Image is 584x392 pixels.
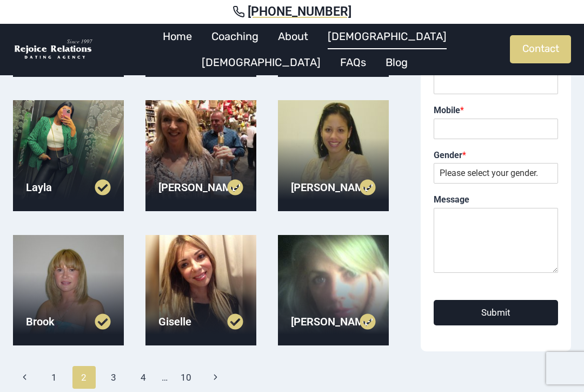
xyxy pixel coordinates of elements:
label: Message [434,194,558,206]
a: [DEMOGRAPHIC_DATA] [192,49,330,75]
a: [PHONE_NUMBER] [13,4,571,19]
nav: Primary Navigation [99,23,510,75]
span: [PHONE_NUMBER] [248,4,351,19]
a: About [268,23,318,49]
button: Submit [434,300,558,325]
a: 4 [132,366,155,389]
span: 2 [72,366,96,389]
a: 3 [102,366,125,389]
label: Gender [434,150,558,161]
input: Mobile [434,119,558,139]
a: 10 [175,366,198,389]
a: Contact [510,35,571,63]
nav: Page navigation [13,366,389,389]
img: Rejoice Relations [13,38,94,61]
a: Blog [376,49,417,75]
label: Mobile [434,105,558,116]
a: 1 [43,366,66,389]
a: [DEMOGRAPHIC_DATA] [318,23,456,49]
span: … [162,367,168,388]
a: FAQs [330,49,376,75]
a: Home [153,23,202,49]
a: Coaching [202,23,268,49]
